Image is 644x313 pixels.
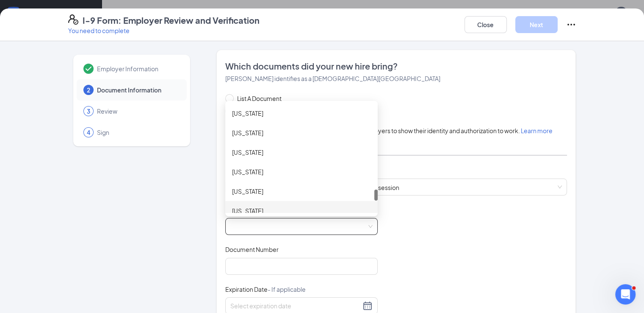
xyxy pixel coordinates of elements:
div: [US_STATE] [232,148,371,157]
div: Puerto Rico [225,103,378,123]
span: Driver’s License issued by U.S State or outlying US possession [230,179,562,195]
span: Employer Information [97,64,178,73]
p: You need to complete [68,26,260,35]
div: South Dakota [225,162,378,182]
span: Sign [97,128,178,137]
div: [US_STATE] [232,109,371,118]
button: Close [464,16,507,33]
span: Document Number [225,245,279,254]
div: [US_STATE] [232,128,371,137]
svg: Checkmark [83,64,94,74]
span: 2 [87,86,90,94]
div: Tennessee [225,182,378,201]
h4: I-9 Form: Employer Review and Verification [83,14,260,26]
span: Review [97,107,178,115]
span: Employees must provide documentation to their employers to show their identity and authorization ... [225,127,553,144]
span: Expiration Date [225,285,306,293]
span: List A Document [234,94,285,103]
button: Next [515,16,558,33]
span: 4 [87,128,90,137]
span: [PERSON_NAME] identifies as a [DEMOGRAPHIC_DATA][GEOGRAPHIC_DATA] [225,75,440,82]
input: Select expiration date [230,301,361,310]
span: - If applicable [268,285,306,293]
div: [US_STATE] [232,187,371,196]
div: Rhode Island [225,123,378,143]
div: [US_STATE] [232,206,371,215]
svg: FormI9EVerifyIcon [68,14,78,25]
span: Document Information [97,86,178,94]
svg: Ellipses [566,20,576,30]
div: South Carolina [225,143,378,162]
span: 3 [87,107,90,115]
iframe: Intercom live chat [615,284,636,305]
span: Which documents did your new hire bring? [225,60,567,72]
div: [US_STATE] [232,167,371,176]
div: Texas [225,201,378,221]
